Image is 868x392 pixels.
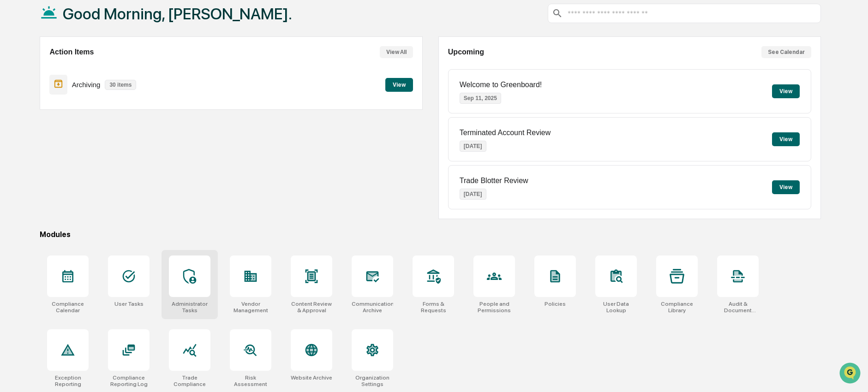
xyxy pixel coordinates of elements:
[460,177,528,185] p: Trade Blotter Review
[545,301,566,307] div: Policies
[157,73,168,84] button: Start new chat
[230,301,271,314] div: Vendor Management
[18,134,58,143] span: Data Lookup
[47,374,89,387] div: Exception Reporting
[352,374,393,387] div: Organization Settings
[380,46,413,58] button: View All
[291,301,332,314] div: Content Review & Approval
[9,71,26,87] img: 1746055101610-c473b297-6a78-478c-a979-82029cc54cd1
[460,129,551,137] p: Terminated Account Review
[169,374,210,387] div: Trade Compliance
[31,71,151,80] div: Start new chat
[385,78,413,92] button: View
[595,301,637,314] div: User Data Lookup
[63,113,118,129] a: 🗄️Attestations
[31,80,117,87] div: We're available if you need us!
[838,362,863,386] iframe: Open customer support
[76,116,114,125] span: Attestations
[72,81,101,89] p: Archiving
[460,141,486,152] p: [DATE]
[473,301,515,314] div: People and Permissions
[717,301,759,314] div: Audit & Document Logs
[6,130,62,147] a: 🔎Data Lookup
[772,132,800,146] button: View
[460,93,501,104] p: Sep 11, 2025
[352,301,393,314] div: Communications Archive
[49,48,94,56] h2: Action Items
[63,5,292,23] h1: Good Morning, [PERSON_NAME].
[413,301,454,314] div: Forms & Requests
[230,374,271,387] div: Risk Assessment
[385,80,413,89] a: View
[169,301,210,314] div: Administrator Tasks
[772,84,800,98] button: View
[460,81,542,89] p: Welcome to Greenboard!
[18,116,60,125] span: Preclearance
[47,301,89,314] div: Compliance Calendar
[6,113,63,129] a: 🖐️Preclearance
[761,46,811,58] button: See Calendar
[114,301,144,307] div: User Tasks
[108,374,150,387] div: Compliance Reporting Log
[291,374,332,381] div: Website Archive
[40,230,821,239] div: Modules
[448,48,484,56] h2: Upcoming
[67,117,74,125] div: 🗄️
[65,156,112,163] a: Powered byPylon
[656,301,698,314] div: Compliance Library
[9,135,17,142] div: 🔎
[772,180,800,194] button: View
[92,156,112,163] span: Pylon
[9,19,168,34] p: How can we help?
[105,80,136,90] p: 30 items
[460,189,486,200] p: [DATE]
[9,117,17,125] div: 🖐️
